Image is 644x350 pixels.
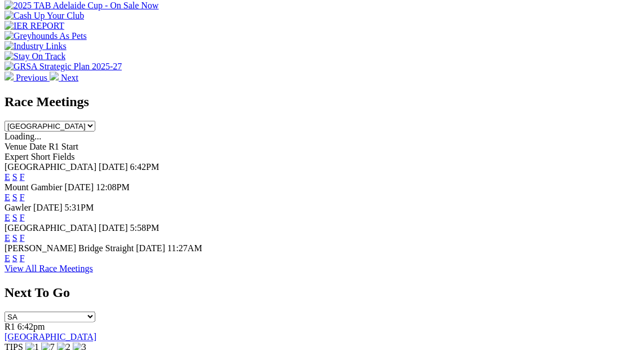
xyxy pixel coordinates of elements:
[20,193,25,202] a: F
[136,243,165,253] span: [DATE]
[5,21,64,31] img: IER REPORT
[12,253,17,263] a: S
[5,73,50,82] a: Previous
[65,203,94,212] span: 5:31PM
[5,322,15,332] span: R1
[99,162,128,172] span: [DATE]
[130,223,160,233] span: 5:58PM
[5,41,67,51] img: Industry Links
[5,152,29,161] span: Expert
[12,213,17,222] a: S
[99,223,128,233] span: [DATE]
[48,142,78,151] span: R1 Start
[5,72,14,81] img: chevron-left-pager-white.svg
[5,243,134,253] span: [PERSON_NAME] Bridge Straight
[50,72,59,81] img: chevron-right-pager-white.svg
[52,152,74,161] span: Fields
[5,62,122,72] img: GRSA Strategic Plan 2025-27
[5,333,96,342] a: [GEOGRAPHIC_DATA]
[33,203,63,212] span: [DATE]
[31,152,51,161] span: Short
[5,285,639,300] h2: Next To Go
[12,193,17,202] a: S
[29,142,46,151] span: Date
[5,182,63,192] span: Mount Gambier
[5,51,65,62] img: Stay On Track
[5,11,84,21] img: Cash Up Your Club
[50,73,78,82] a: Next
[5,193,10,202] a: E
[61,73,78,82] span: Next
[5,172,10,182] a: E
[5,203,31,212] span: Gawler
[5,233,10,243] a: E
[5,223,96,233] span: [GEOGRAPHIC_DATA]
[20,233,25,243] a: F
[5,264,93,273] a: View All Race Meetings
[20,253,25,263] a: F
[5,253,10,263] a: E
[5,1,159,11] img: 2025 TAB Adelaide Cup - On Sale Now
[17,322,45,332] span: 6:42pm
[5,94,639,110] h2: Race Meetings
[96,182,130,192] span: 12:08PM
[5,213,10,222] a: E
[167,243,202,253] span: 11:27AM
[5,31,87,41] img: Greyhounds As Pets
[12,172,17,182] a: S
[5,142,27,151] span: Venue
[130,162,160,172] span: 6:42PM
[5,162,96,172] span: [GEOGRAPHIC_DATA]
[20,172,25,182] a: F
[16,73,47,82] span: Previous
[20,213,25,222] a: F
[12,233,17,243] a: S
[65,182,94,192] span: [DATE]
[5,132,41,141] span: Loading...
